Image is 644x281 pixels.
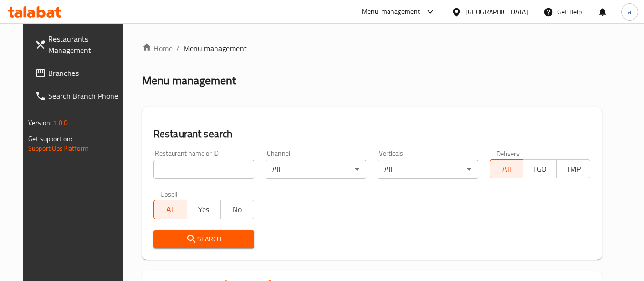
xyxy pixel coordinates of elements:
[48,67,123,79] span: Branches
[490,159,523,178] button: All
[187,200,221,219] button: Yes
[28,116,51,129] span: Version:
[27,27,131,62] a: Restaurants Management
[153,127,590,141] h2: Restaurant search
[158,203,184,217] span: All
[27,84,131,107] a: Search Branch Phone
[184,42,247,54] span: Menu management
[191,203,217,217] span: Yes
[161,233,246,245] span: Search
[153,160,254,179] input: Search for restaurant name or ID..
[27,62,131,84] a: Branches
[561,162,586,176] span: TMP
[28,142,89,155] a: Support.OpsPlatform
[153,200,187,219] button: All
[556,159,590,178] button: TMP
[220,200,254,219] button: No
[48,90,123,102] span: Search Branch Phone
[378,160,478,179] div: All
[48,33,123,56] span: Restaurants Management
[494,162,520,176] span: All
[28,133,72,145] span: Get support on:
[362,6,420,18] div: Menu-management
[176,42,180,54] li: /
[142,42,602,54] nav: breadcrumb
[628,7,631,17] span: a
[527,162,553,176] span: TGO
[523,159,557,178] button: TGO
[153,230,254,248] button: Search
[53,116,68,129] span: 1.0.0
[465,7,528,17] div: [GEOGRAPHIC_DATA]
[160,190,178,197] label: Upsell
[142,73,236,88] h2: Menu management
[142,42,173,54] a: Home
[266,160,366,179] div: All
[225,203,250,217] span: No
[496,150,520,156] label: Delivery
